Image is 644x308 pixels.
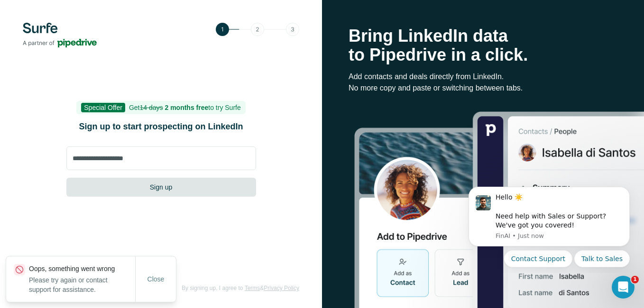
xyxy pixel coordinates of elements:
[147,274,165,284] span: Close
[29,264,135,273] p: Oops, something went wrong
[631,276,639,283] span: 1
[23,23,97,47] img: Surfe's logo
[140,104,163,111] s: 14 days
[349,82,617,94] p: No more copy and paste or switching between tabs.
[264,285,299,291] a: Privacy Policy
[245,285,260,291] a: Terms
[141,271,171,288] button: Close
[349,27,617,64] h1: Bring LinkedIn data to Pipedrive in a click.
[454,178,644,273] iframe: Intercom notifications message
[449,9,635,120] iframe: Sign in with Google Dialogue
[129,104,241,111] span: Get to try Surfe
[66,120,256,133] h1: Sign up to start prospecting on LinkedIn
[354,111,644,308] img: Surfe Stock Photo - Selling good vibes
[349,71,617,82] p: Add contacts and deals directly from LinkedIn.
[612,276,635,299] iframe: Intercom live chat
[81,103,125,112] span: Special Offer
[216,23,299,36] img: Step 1
[260,285,264,291] span: &
[182,285,243,291] span: By signing up, I agree to
[29,275,135,294] p: Please try again or contact support for assistance.
[66,178,256,197] button: Sign up
[165,104,208,111] b: 2 months free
